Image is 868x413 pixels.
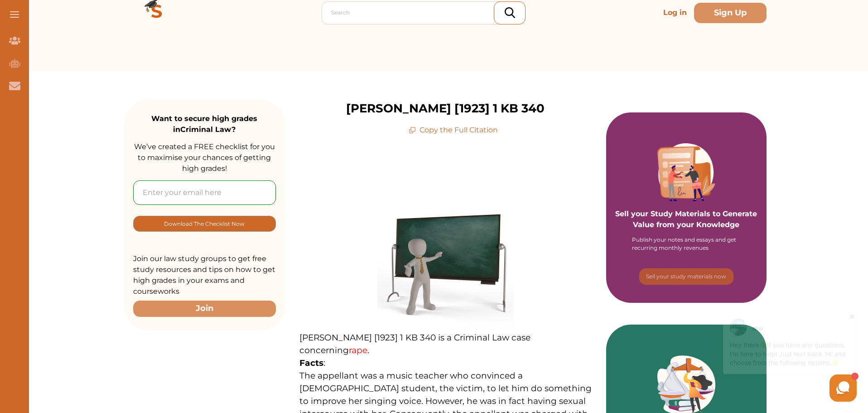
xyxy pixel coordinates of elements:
[133,253,276,297] p: Join our law study groups to get free study resources and tips on how to get high grades in your ...
[133,216,276,232] button: [object Object]
[133,301,276,316] button: Join
[651,306,859,404] iframe: HelpCrunch
[615,183,758,230] p: Sell your Study Materials to Generate Value from your Knowledge
[632,236,741,252] div: Publish your notes and essays and get recurring monthly revenues
[377,195,513,331] img: teacher-1015630_1920-300x300.jpg
[657,143,715,201] img: Purple card image
[505,7,515,18] img: search_icon
[694,3,767,23] button: Sign Up
[660,4,690,22] p: Log in
[346,100,545,117] p: [PERSON_NAME] [1923] 1 KB 340
[646,272,726,281] p: Sell your study materials now
[164,219,245,229] p: Download The Checklist Now
[299,358,325,368] span: :
[299,358,323,368] strong: Facts
[409,125,498,136] p: Copy the Full Citation
[299,332,530,355] span: [PERSON_NAME] [1923] 1 KB 340 is a Criminal Law case concerning .
[151,114,257,134] strong: Want to secure high grades in Criminal Law ?
[349,345,367,355] a: rape
[639,268,733,285] button: [object Object]
[134,142,275,173] span: We’ve created a FREE checklist for you to maximise your chances of getting high grades!
[133,180,276,205] input: Enter your email here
